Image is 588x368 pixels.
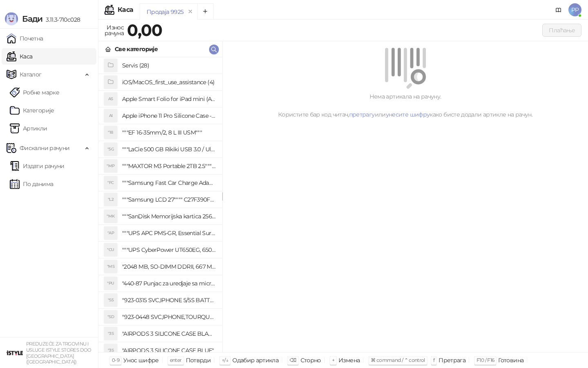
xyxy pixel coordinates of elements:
h4: """LaCie 500 GB Rikiki USB 3.0 / Ultra Compact & Resistant aluminum / USB 3.0 / 2.5""""""" [122,143,216,156]
div: grid [98,57,222,352]
a: унесите шифру [386,111,430,118]
button: remove [185,8,196,15]
a: Издати рачуни [10,158,65,174]
div: AS [104,92,117,105]
span: ↑/↓ [222,357,228,363]
div: "S5 [104,294,117,307]
div: Измена [339,355,360,366]
img: 64x64-companyLogo-77b92cf4-9946-4f36-9751-bf7bb5fd2c7d.png [7,345,23,361]
h4: """Samsung Fast Car Charge Adapter, brzi auto punja_, boja crna""" [122,176,216,189]
div: Продаја 9925 [147,7,183,16]
div: "CU [104,243,117,256]
div: Претрага [439,355,465,366]
span: + [332,357,334,363]
div: Потврди [186,355,211,366]
div: Одабир артикла [232,355,278,366]
div: "SD [104,310,117,323]
h4: """EF 16-35mm/2, 8 L III USM""" [122,126,216,139]
h4: Servis (28) [122,59,216,72]
div: "L2 [104,193,117,206]
div: "3S [104,327,117,340]
a: Категорије [10,102,54,119]
h4: """MAXTOR M3 Portable 2TB 2.5"""" crni eksterni hard disk HX-M201TCB/GM""" [122,159,216,173]
div: "5G [104,143,117,156]
span: Бади [22,14,42,24]
div: Унос шифре [123,355,159,366]
h4: Apple Smart Folio for iPad mini (A17 Pro) - Sage [122,92,216,105]
img: Logo [5,12,18,25]
div: "MP [104,159,117,173]
a: Робне марке [10,84,59,101]
span: Каталог [20,66,42,83]
a: претрагу [349,111,375,118]
button: Плаћање [542,24,581,37]
h4: """UPS CyberPower UT650EG, 650VA/360W , line-int., s_uko, desktop""" [122,243,216,256]
div: Каса [118,7,133,13]
div: Нема артикала на рачуну. Користите бар код читач, или како бисте додали артикле на рачун. [232,92,578,119]
span: ⌘ command / ⌃ control [371,357,425,363]
span: PP [568,3,581,16]
div: "PU [104,277,117,290]
span: f [433,357,434,363]
span: ⌫ [290,357,296,363]
a: Документација [552,3,565,16]
h4: Apple iPhone 11 Pro Silicone Case - Black [122,109,216,122]
h4: "2048 MB, SO-DIMM DDRII, 667 MHz, Napajanje 1,8 0,1 V, Latencija CL5" [122,260,216,273]
div: "FC [104,176,117,189]
span: enter [170,357,182,363]
span: 3.11.3-710c028 [42,16,80,23]
h4: """SanDisk Memorijska kartica 256GB microSDXC sa SD adapterom SDSQXA1-256G-GN6MA - Extreme PLUS, ... [122,210,216,223]
h4: iOS/MacOS_first_use_assistance (4) [122,76,216,89]
div: "3S [104,344,117,357]
div: "AP [104,227,117,240]
small: PREDUZEĆE ZA TRGOVINU I USLUGE ISTYLE STORES DOO [GEOGRAPHIC_DATA] ([GEOGRAPHIC_DATA]) [26,341,91,365]
h4: """UPS APC PM5-GR, Essential Surge Arrest,5 utic_nica""" [122,227,216,240]
h4: "923-0448 SVC,IPHONE,TOURQUE DRIVER KIT .65KGF- CM Šrafciger " [122,310,216,323]
div: Све категорије [115,45,158,54]
h4: "440-87 Punjac za uredjaje sa micro USB portom 4/1, Stand." [122,277,216,290]
strong: 0,00 [127,20,162,40]
span: 0-9 [112,357,119,363]
div: Сторно [301,355,321,366]
div: Износ рачуна [103,22,125,38]
h4: "923-0315 SVC,IPHONE 5/5S BATTERY REMOVAL TRAY Držač za iPhone sa kojim se otvara display [122,294,216,307]
span: Фискални рачуни [20,140,69,156]
a: ArtikliАртикли [10,120,47,137]
h4: """Samsung LCD 27"""" C27F390FHUXEN""" [122,193,216,206]
a: По данима [10,176,53,192]
a: Каса [7,48,32,65]
div: AI [104,109,117,122]
h4: "AIRPODS 3 SILICONE CASE BLACK" [122,327,216,340]
div: Готовина [498,355,523,366]
div: "MS [104,260,117,273]
div: "18 [104,126,117,139]
div: "MK [104,210,117,223]
a: Почетна [7,30,43,47]
button: Add tab [197,3,214,20]
span: F10 / F16 [477,357,494,363]
h4: "AIRPODS 3 SILICONE CASE BLUE" [122,344,216,357]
